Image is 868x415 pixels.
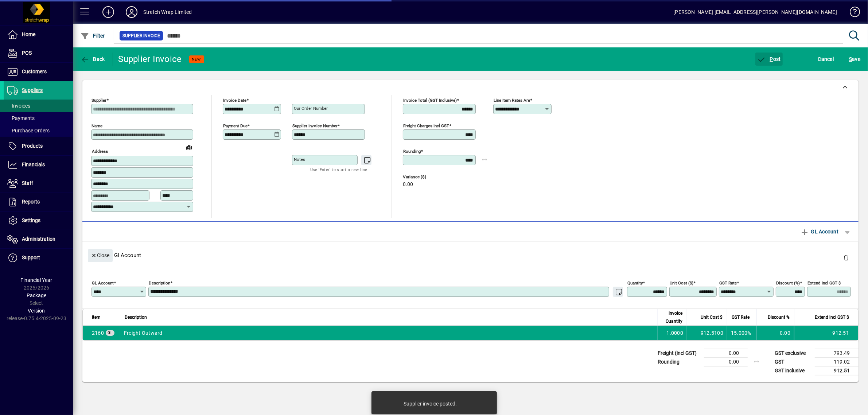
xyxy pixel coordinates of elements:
mat-hint: Use 'Enter' to start a new line [310,165,367,174]
button: Close [88,249,113,262]
span: Settings [22,217,40,223]
span: P [770,56,773,62]
span: Cancel [818,53,834,65]
mat-label: Rounding [403,149,421,154]
span: 0.00 [403,182,413,187]
span: Payments [7,115,35,121]
td: 119.02 [815,357,859,366]
td: 912.51 [794,326,858,340]
span: GL Account [800,226,838,237]
a: Reports [4,193,73,211]
span: GST Rate [732,313,750,321]
span: Support [22,255,40,260]
button: GL Account [797,225,842,238]
mat-label: Freight charges incl GST [403,123,449,128]
span: Package [27,292,46,298]
a: Products [4,137,73,155]
div: Supplier invoice posted. [404,400,457,407]
span: Invoice Quantity [662,309,682,325]
div: Gl Account [82,242,859,268]
td: Freight Outward [120,326,658,340]
a: Payments [4,112,73,124]
td: GST inclusive [771,366,815,375]
a: Staff [4,174,73,193]
a: Knowledge Base [844,1,859,25]
a: Settings [4,212,73,230]
button: Profile [120,5,143,19]
span: S [849,56,852,62]
mat-label: Quantity [627,280,643,285]
span: Financial Year [21,277,52,283]
button: Add [97,5,120,19]
mat-label: Invoice date [223,98,246,103]
a: Support [4,249,73,267]
mat-label: Extend incl GST $ [807,280,841,285]
span: Products [22,143,43,149]
a: Purchase Orders [4,124,73,137]
app-page-header-button: Back [73,53,113,66]
td: 0.00 [756,326,794,340]
div: [PERSON_NAME] [EMAIL_ADDRESS][PERSON_NAME][DOMAIN_NAME] [673,6,837,18]
td: 912.51 [815,366,859,375]
mat-label: GL Account [92,280,114,285]
span: Purchase Orders [7,128,50,133]
button: Delete [837,249,855,267]
td: 0.00 [704,349,748,357]
button: Save [847,53,862,66]
mat-label: Discount (%) [776,280,800,285]
app-page-header-button: Close [86,252,114,258]
mat-label: Unit Cost ($) [670,280,693,285]
td: 15.000% [727,326,756,340]
a: Financials [4,156,73,174]
mat-label: Payment due [223,123,248,128]
span: Suppliers [22,87,43,93]
td: Freight (incl GST) [654,349,704,357]
span: Back [81,56,105,62]
td: 793.49 [815,349,859,357]
mat-label: Invoice Total (GST inclusive) [403,98,457,103]
span: Description [125,313,147,321]
mat-label: Supplier [92,98,106,103]
app-page-header-button: Delete [837,254,855,261]
a: Invoices [4,100,73,112]
span: Financials [22,162,45,167]
mat-label: Our order number [294,106,328,111]
span: Close [91,249,110,261]
span: Supplier Invoice [122,32,160,39]
mat-label: Supplier invoice number [292,123,338,128]
mat-label: Notes [294,157,305,162]
span: Home [22,31,35,37]
a: View on map [183,141,195,153]
span: Staff [22,180,33,186]
a: Administration [4,230,73,248]
button: Back [79,53,107,66]
span: GL [108,331,113,335]
span: Extend incl GST $ [815,313,849,321]
td: Rounding [654,357,704,366]
span: POS [22,50,32,56]
td: 912.5100 [687,326,727,340]
mat-label: Description [149,280,170,285]
span: Unit Cost $ [701,313,723,321]
span: Version [28,308,45,314]
td: GST exclusive [771,349,815,357]
div: Supplier Invoice [118,53,182,65]
span: Item [92,313,101,321]
span: Discount % [768,313,790,321]
span: Customers [22,69,47,74]
td: 1.0000 [658,326,687,340]
td: GST [771,357,815,366]
mat-label: Line item rates are [494,98,530,103]
a: Home [4,26,73,44]
a: Customers [4,63,73,81]
div: Stretch Wrap Limited [143,6,192,18]
span: ave [849,53,860,65]
button: Filter [79,29,107,42]
button: Cancel [816,53,836,66]
span: Freight Outward [92,329,104,337]
mat-label: GST rate [719,280,737,285]
span: Invoices [7,103,30,109]
a: POS [4,44,73,62]
td: 0.00 [704,357,748,366]
span: Administration [22,236,55,242]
